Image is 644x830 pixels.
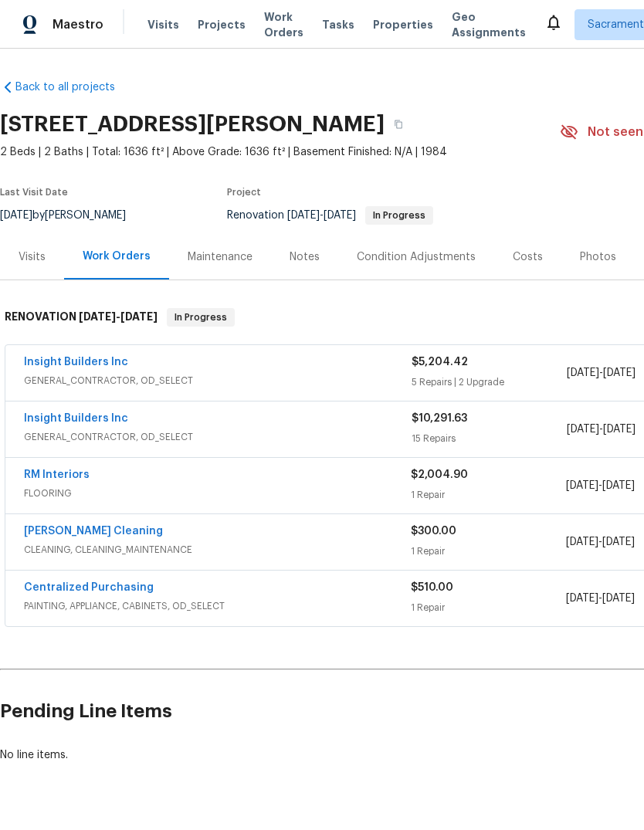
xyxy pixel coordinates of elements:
span: - [567,422,636,437]
span: [DATE] [287,210,320,221]
span: $2,004.90 [411,469,468,480]
div: Photos [580,249,616,265]
a: Insight Builders Inc [24,413,128,424]
span: $10,291.63 [412,413,467,424]
button: Copy Address [385,110,412,138]
span: Renovation [227,210,433,221]
div: Costs [513,249,543,265]
div: 15 Repairs [412,431,567,446]
span: [DATE] [603,424,636,435]
div: Visits [19,249,46,265]
span: FLOORING [24,486,411,501]
span: Project [227,188,261,197]
span: [DATE] [566,480,598,491]
span: Properties [373,17,433,32]
span: - [566,591,635,606]
span: [DATE] [602,537,635,547]
span: - [79,311,158,322]
span: [DATE] [566,593,598,604]
span: $300.00 [411,526,456,537]
span: Visits [147,17,179,32]
div: 1 Repair [411,487,565,503]
a: Insight Builders Inc [24,357,128,368]
span: [DATE] [324,210,356,221]
div: Work Orders [83,249,151,264]
span: [DATE] [602,593,635,604]
div: Maintenance [188,249,253,265]
span: $5,204.42 [412,357,468,368]
span: - [567,365,636,381]
a: RM Interiors [24,469,90,480]
span: [DATE] [79,311,116,322]
span: $510.00 [411,582,453,593]
h6: RENOVATION [5,308,158,327]
span: - [566,534,635,550]
span: In Progress [168,310,233,325]
div: Condition Adjustments [357,249,476,265]
span: [DATE] [567,424,599,435]
span: [DATE] [120,311,158,322]
div: Notes [290,249,320,265]
span: PAINTING, APPLIANCE, CABINETS, OD_SELECT [24,598,411,614]
span: Geo Assignments [452,9,526,40]
div: 1 Repair [411,600,565,615]
span: [DATE] [603,368,636,378]
a: [PERSON_NAME] Cleaning [24,526,163,537]
span: GENERAL_CONTRACTOR, OD_SELECT [24,373,412,388]
span: [DATE] [567,368,599,378]
a: Centralized Purchasing [24,582,154,593]
span: - [566,478,635,493]
span: Tasks [322,19,354,30]
span: CLEANING, CLEANING_MAINTENANCE [24,542,411,557]
div: 5 Repairs | 2 Upgrade [412,374,567,390]
span: - [287,210,356,221]
span: In Progress [367,211,432,220]
span: Work Orders [264,9,303,40]
span: Projects [198,17,246,32]
span: [DATE] [566,537,598,547]
span: [DATE] [602,480,635,491]
span: Maestro [53,17,103,32]
span: GENERAL_CONTRACTOR, OD_SELECT [24,429,412,445]
div: 1 Repair [411,544,565,559]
